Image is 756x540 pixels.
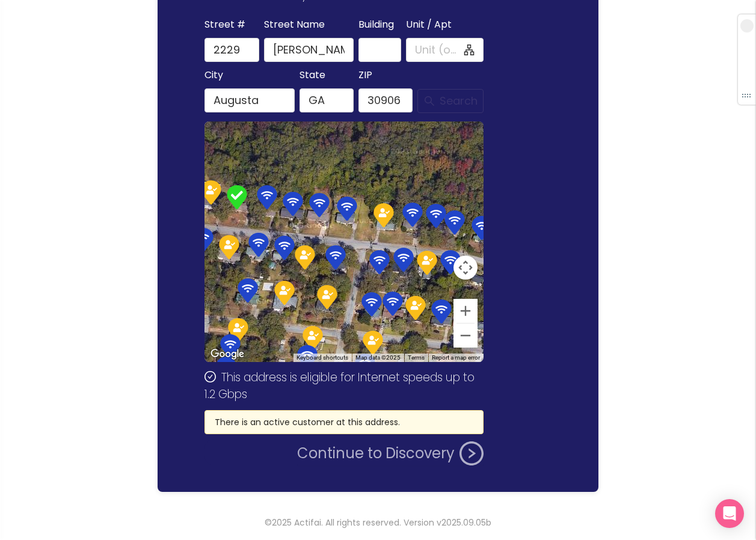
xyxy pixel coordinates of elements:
[406,16,452,33] span: Unit / Apt
[358,67,372,84] span: ZIP
[204,88,294,112] input: Augusta
[207,346,247,362] a: Open this area in Google Maps (opens a new window)
[207,346,247,362] img: Google
[417,89,484,113] button: Search
[415,41,462,58] input: Unit (optional)
[432,354,480,361] a: Report a map error
[204,371,216,382] span: check-circle
[358,16,394,33] span: Building
[358,88,413,112] input: 30906
[297,354,348,362] button: Keyboard shortcuts
[355,354,401,361] span: Map data ©2025
[464,44,475,55] span: apartment
[408,354,425,361] a: Terms (opens in new tab)
[204,369,474,402] span: This address is eligible for Internet speeds up to 1.2 Gbps
[204,38,259,62] input: 2229
[264,38,354,62] input: Richards Rd
[453,324,478,348] button: Zoom out
[300,88,354,112] input: GA
[215,416,400,428] span: There is an active customer at this address.
[204,16,245,33] span: Street #
[453,299,478,323] button: Zoom in
[300,67,325,84] span: State
[264,16,325,33] span: Street Name
[453,256,478,280] button: Map camera controls
[297,441,484,465] button: Continue to Discovery
[715,499,744,528] div: Open Intercom Messenger
[204,67,223,84] span: City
